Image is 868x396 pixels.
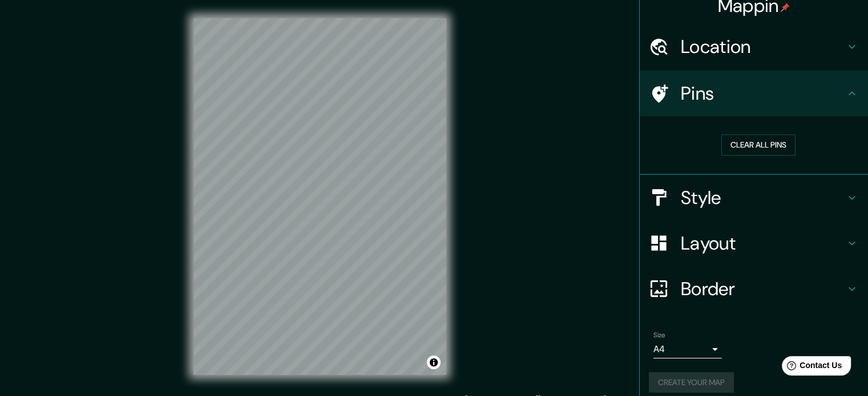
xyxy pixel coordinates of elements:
[653,340,722,358] div: A4
[681,82,845,105] h4: Pins
[781,3,790,12] img: pin-icon.png
[640,71,868,116] div: Pins
[640,24,868,70] div: Location
[653,330,665,340] label: Size
[681,232,845,255] h4: Layout
[766,352,855,383] iframe: Help widget launcher
[640,221,868,266] div: Layout
[640,175,868,221] div: Style
[427,356,441,369] button: Toggle attribution
[681,35,845,58] h4: Location
[721,134,796,156] button: Clear all pins
[193,18,446,375] canvas: Map
[640,266,868,312] div: Border
[681,186,845,209] h4: Style
[681,277,845,300] h4: Border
